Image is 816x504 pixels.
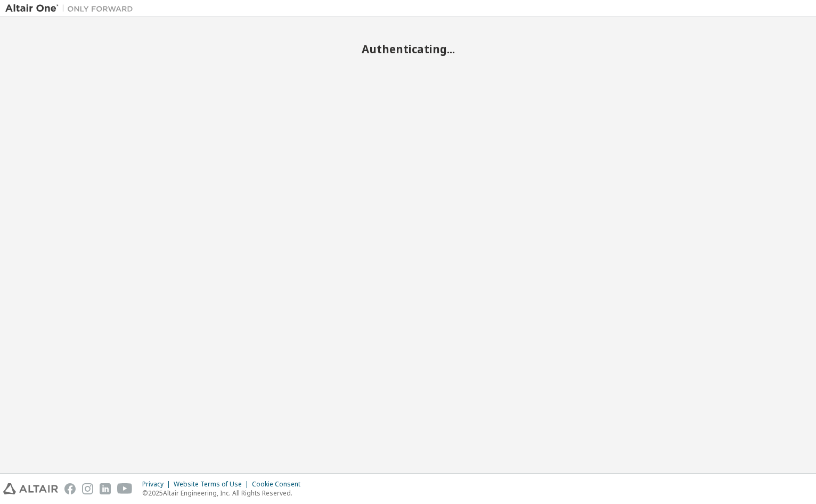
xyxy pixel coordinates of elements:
img: facebook.svg [64,483,76,494]
div: Website Terms of Use [174,480,252,489]
h2: Authenticating... [5,42,811,56]
img: instagram.svg [82,483,93,494]
p: © 2025 Altair Engineering, Inc. All Rights Reserved. [142,489,307,498]
img: linkedin.svg [100,483,111,494]
img: Altair One [5,3,138,14]
div: Privacy [142,480,174,489]
img: altair_logo.svg [3,483,58,494]
div: Cookie Consent [252,480,307,489]
img: youtube.svg [117,483,133,494]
